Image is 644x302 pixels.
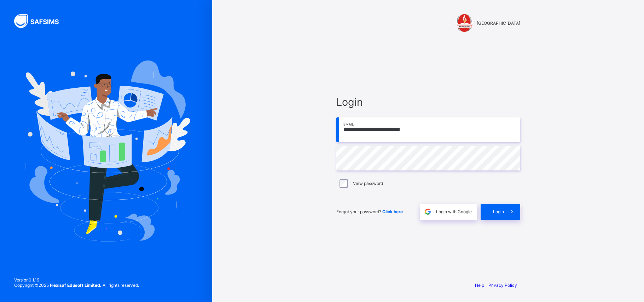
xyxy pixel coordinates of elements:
span: Copyright © 2025 All rights reserved. [14,283,139,288]
span: Login with Google [436,209,472,214]
img: Hero Image [22,60,190,242]
span: Version 0.1.19 [14,277,139,283]
a: Help [475,283,484,288]
span: [GEOGRAPHIC_DATA] [477,21,520,26]
span: Login [493,209,504,214]
span: Forgot your password? [336,209,403,214]
label: View password [353,181,383,186]
img: google.396cfc9801f0270233282035f929180a.svg [424,208,432,216]
a: Click here [382,209,403,214]
a: Privacy Policy [488,283,517,288]
span: Login [336,96,520,108]
strong: Flexisaf Edusoft Limited. [50,283,101,288]
img: SAFSIMS Logo [14,14,67,28]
